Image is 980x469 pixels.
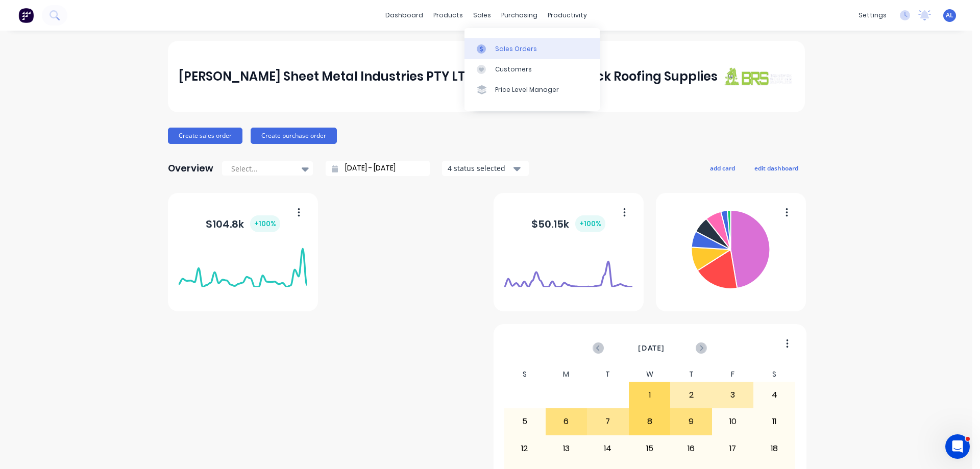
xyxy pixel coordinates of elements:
div: T [670,367,712,382]
div: 3 [713,382,753,408]
a: Sales Orders [464,38,600,59]
div: 17 [713,436,753,461]
div: 4 [754,382,795,408]
button: Create sales order [168,128,242,144]
button: add card [703,161,742,175]
button: 4 status selected [442,161,529,176]
span: [DATE] [638,342,665,354]
div: 7 [587,409,628,434]
iframe: Intercom live chat [945,434,970,459]
div: Price Level Manager [495,85,559,94]
div: sales [468,8,496,23]
div: 15 [629,436,670,461]
div: 6 [546,409,587,434]
div: 13 [546,436,587,461]
div: S [504,367,546,382]
div: 18 [754,436,795,461]
div: 4 status selected [448,163,512,174]
div: [PERSON_NAME] Sheet Metal Industries PTY LTD trading as Brunswick Roofing Supplies [179,66,718,87]
div: F [712,367,754,382]
div: 1 [629,382,670,408]
div: + 100 % [575,215,605,232]
div: productivity [543,8,592,23]
div: settings [853,8,892,23]
div: S [753,367,795,382]
div: Overview [168,158,213,179]
div: Sales Orders [495,44,537,54]
div: 14 [587,436,628,461]
div: M [546,367,587,382]
a: dashboard [380,8,428,23]
span: AL [946,11,953,20]
div: 5 [504,409,545,434]
div: 10 [713,409,753,434]
a: Price Level Manager [464,80,600,100]
div: Customers [495,65,532,74]
div: 12 [504,436,545,461]
div: 9 [671,409,712,434]
div: $ 104.8k [206,215,280,232]
img: Factory [18,8,34,23]
div: 16 [671,436,712,461]
div: T [587,367,629,382]
div: 8 [629,409,670,434]
div: purchasing [496,8,543,23]
button: edit dashboard [748,161,805,175]
img: J A Sheet Metal Industries PTY LTD trading as Brunswick Roofing Supplies [722,67,794,86]
div: 11 [754,409,795,434]
div: 2 [671,382,712,408]
div: products [428,8,468,23]
div: $ 50.15k [531,215,605,232]
div: + 100 % [250,215,280,232]
div: W [629,367,671,382]
a: Customers [464,59,600,80]
button: Create purchase order [251,128,337,144]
